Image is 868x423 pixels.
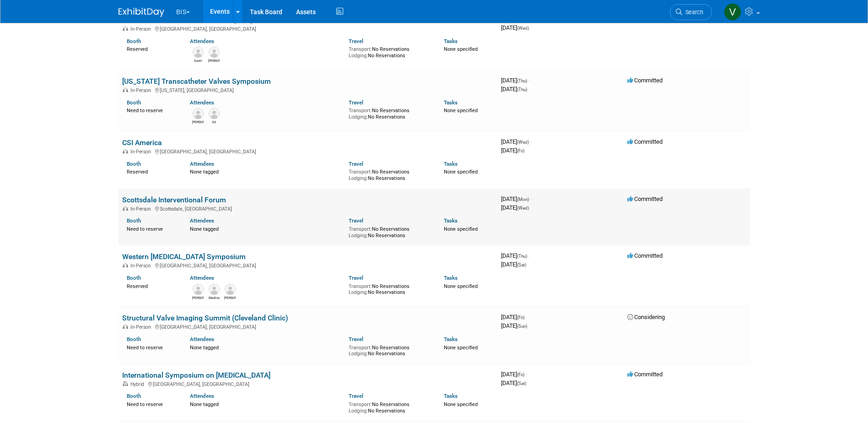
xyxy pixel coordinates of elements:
div: [GEOGRAPHIC_DATA], [GEOGRAPHIC_DATA] [122,380,494,387]
a: Tasks [444,275,458,281]
div: Need to reserve [127,106,177,114]
a: Structural Valve Imaging Summit (Cleveland Clinic) [122,314,288,322]
span: [DATE] [501,24,529,31]
a: Attendees [190,336,214,342]
div: Reserved [127,167,177,175]
span: Lodging: [349,175,368,181]
span: [DATE] [501,380,526,386]
span: Lodging: [349,408,368,414]
span: None specified [444,283,478,289]
a: Booth [127,336,141,342]
span: [DATE] [501,86,527,92]
a: [US_STATE] Transcatheter Valves Symposium [122,77,271,86]
span: In-Person [130,324,154,330]
span: In-Person [130,206,154,212]
span: (Sun) [517,324,527,329]
span: [DATE] [501,252,530,259]
a: Attendees [190,275,214,281]
span: None specified [444,108,478,114]
div: No Reservations No Reservations [349,343,430,357]
img: ExhibitDay [119,8,164,17]
span: In-Person [130,26,154,32]
div: Garet Flake [192,58,204,63]
img: In-Person Event [123,263,128,267]
span: (Sat) [517,262,526,267]
img: Valerie Shively [724,3,741,21]
span: None specified [444,46,478,52]
a: Booth [127,393,141,399]
span: (Mon) [517,197,529,202]
a: Vascular InterVentional Advances (VIVA) [122,16,253,24]
a: Attendees [190,217,214,224]
span: Hybrid [130,381,147,387]
div: Dave Mittl [192,295,204,300]
span: [DATE] [501,314,527,320]
img: In-Person Event [123,324,128,329]
span: - [530,138,532,145]
div: [GEOGRAPHIC_DATA], [GEOGRAPHIC_DATA] [122,25,494,32]
span: - [526,371,527,378]
div: No Reservations No Reservations [349,282,430,296]
span: (Thu) [517,254,527,259]
span: [DATE] [501,261,526,268]
a: Booth [127,217,141,224]
img: Kevin O'Neill [209,47,220,58]
a: Tasks [444,336,458,342]
a: Booth [127,161,141,167]
div: Ed Joyce [208,119,220,125]
a: Booth [127,99,141,106]
span: (Wed) [517,140,529,145]
span: [DATE] [501,204,529,211]
span: Search [682,9,703,16]
a: Travel [349,99,363,106]
a: Travel [349,336,363,342]
span: Considering [627,314,665,320]
span: (Fri) [517,148,524,153]
span: [DATE] [501,77,530,84]
a: Attendees [190,38,214,44]
div: Kevin Ryan [192,119,204,125]
a: Travel [349,393,363,399]
span: Lodging: [349,53,368,59]
span: [DATE] [501,138,532,145]
div: No Reservations No Reservations [349,224,430,239]
span: Committed [627,138,663,145]
div: None tagged [190,167,342,175]
a: Tasks [444,161,458,167]
span: Transport: [349,108,372,114]
a: Travel [349,275,363,281]
span: Transport: [349,46,372,52]
a: Booth [127,275,141,281]
span: (Sat) [517,381,526,386]
div: No Reservations No Reservations [349,167,430,181]
div: Madina Eason [208,295,220,300]
a: International Symposium on [MEDICAL_DATA] [122,371,270,380]
span: Transport: [349,283,372,289]
span: Transport: [349,345,372,351]
span: - [528,77,530,84]
div: None tagged [190,400,342,408]
span: (Wed) [517,206,529,211]
a: Travel [349,217,363,224]
img: Kevin O'Neill [225,284,236,295]
span: In-Person [130,149,154,155]
span: None specified [444,345,478,351]
span: [DATE] [501,195,532,202]
span: (Fri) [517,372,524,377]
div: No Reservations No Reservations [349,106,430,120]
span: Committed [627,371,663,378]
img: Dave Mittl [193,284,204,295]
span: Lodging: [349,351,368,357]
span: [DATE] [501,371,527,378]
div: [GEOGRAPHIC_DATA], [GEOGRAPHIC_DATA] [122,323,494,330]
a: Search [670,4,712,20]
a: Tasks [444,99,458,106]
span: (Fri) [517,315,524,320]
img: In-Person Event [123,149,128,153]
a: Western [MEDICAL_DATA] Symposium [122,252,246,261]
span: Committed [627,195,663,202]
a: CSI America [122,138,162,147]
span: Lodging: [349,233,368,239]
a: Travel [349,161,363,167]
span: (Thu) [517,78,527,83]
